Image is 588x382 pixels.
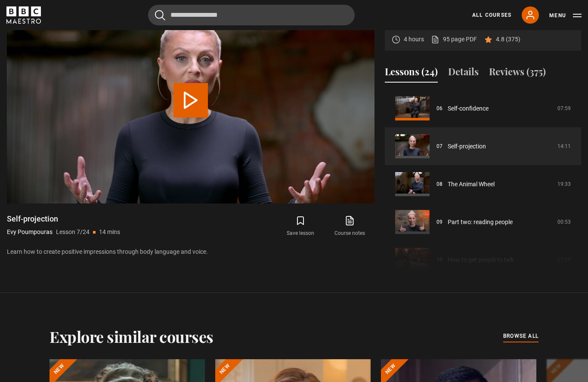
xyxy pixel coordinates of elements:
a: All Courses [472,11,511,19]
button: Details [448,65,479,83]
a: 95 page PDF [431,35,477,44]
button: Save lesson [276,214,325,239]
a: The Animal Wheel [448,180,495,189]
a: Self-projection [448,142,486,151]
h2: Explore similar courses [50,327,214,345]
p: 4.8 (375) [496,35,520,44]
span: browse all [503,332,538,340]
button: Toggle navigation [549,11,582,20]
button: Lessons (24) [385,65,438,83]
p: Lesson 7/24 [56,228,90,237]
svg: BBC Maestro [6,6,41,24]
p: 4 hours [404,35,424,44]
a: Part two: reading people [448,218,513,227]
a: Self-confidence [448,104,489,113]
input: Search [148,5,355,25]
p: Evy Poumpouras [7,228,53,237]
h1: Self-projection [7,214,120,224]
button: Play Lesson Self-projection [173,83,208,117]
a: Course notes [325,214,374,239]
p: 14 mins [99,228,120,237]
button: Submit the search query [155,10,165,21]
button: Reviews (375) [489,65,546,83]
p: Learn how to create positive impressions through body language and voice. [7,247,374,256]
a: browse all [503,332,538,341]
